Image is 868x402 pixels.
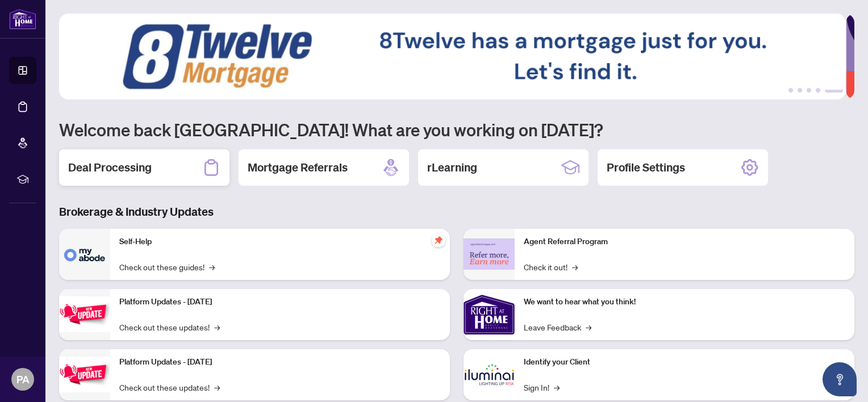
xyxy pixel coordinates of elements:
span: → [572,261,578,273]
img: Self-Help [59,229,110,280]
h2: Mortgage Referrals [248,160,348,175]
img: Agent Referral Program [464,238,515,270]
button: 3 [807,88,811,93]
img: Slide 4 [59,14,846,99]
h2: Profile Settings [607,160,685,175]
img: Platform Updates - July 21, 2025 [59,296,110,332]
a: Check out these guides!→ [119,261,215,273]
p: Platform Updates - [DATE] [119,356,441,368]
span: pushpin [432,233,445,247]
h2: Deal Processing [68,160,152,175]
img: Identify your Client [464,349,515,400]
button: 2 [798,88,802,93]
img: Platform Updates - July 8, 2025 [59,357,110,392]
button: 5 [825,88,843,93]
a: Check out these updates!→ [119,381,220,393]
p: Platform Updates - [DATE] [119,296,441,308]
span: → [554,381,560,393]
button: Open asap [823,362,857,396]
p: Self-Help [119,236,441,248]
span: → [209,261,215,273]
button: 1 [788,88,793,93]
img: logo [9,9,36,30]
p: Identify your Client [524,356,845,368]
img: We want to hear what you think! [464,289,515,340]
p: We want to hear what you think! [524,296,845,308]
a: Check out these updates!→ [119,321,220,333]
a: Check it out!→ [524,261,578,273]
a: Sign In!→ [524,381,560,393]
p: Agent Referral Program [524,236,845,248]
span: PA [16,371,30,387]
h2: rLearning [427,160,477,175]
span: → [214,381,220,393]
h1: Welcome back [GEOGRAPHIC_DATA]! What are you working on [DATE]? [59,119,854,140]
span: → [586,321,591,333]
button: 4 [816,88,820,93]
span: → [214,321,220,333]
a: Leave Feedback→ [524,321,591,333]
h3: Brokerage & Industry Updates [59,204,854,220]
